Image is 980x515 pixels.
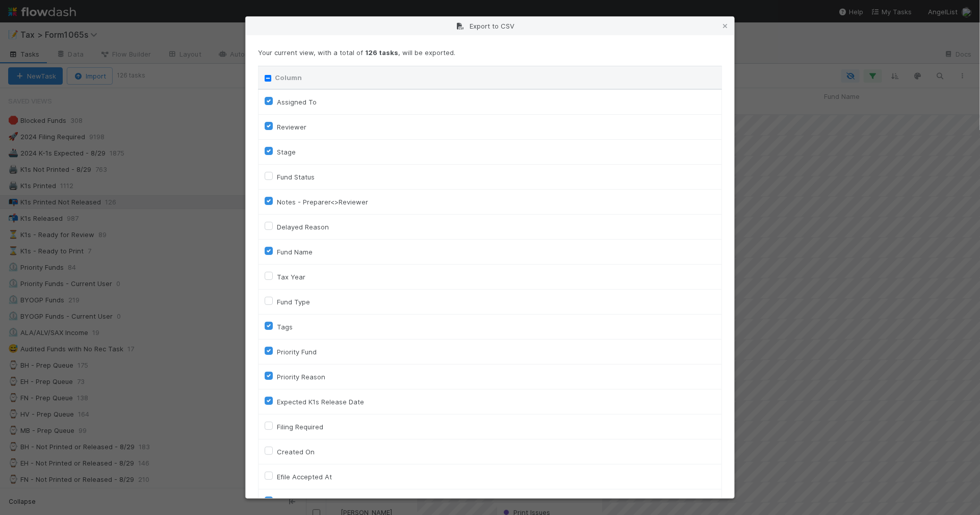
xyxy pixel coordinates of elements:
[277,296,310,308] label: Fund Type
[277,171,315,183] label: Fund Status
[277,121,306,133] label: Reviewer
[277,396,364,408] label: Expected K1s Release Date
[258,47,722,58] p: Your current view, with a total of , will be exported.
[277,446,315,458] label: Created On
[277,346,317,358] label: Priority Fund
[277,246,313,258] label: Fund Name
[277,496,323,508] label: K1s Released?
[275,72,302,83] label: Column
[277,471,332,483] label: Efile Accepted At
[277,221,329,233] label: Delayed Reason
[277,196,368,208] label: Notes - Preparer<>Reviewer
[277,146,296,158] label: Stage
[277,421,323,433] label: Filing Required
[277,271,305,283] label: Tax Year
[277,321,293,333] label: Tags
[277,96,317,108] label: Assigned To
[246,17,734,35] div: Export to CSV
[365,48,398,57] strong: 126 tasks
[277,371,325,383] label: Priority Reason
